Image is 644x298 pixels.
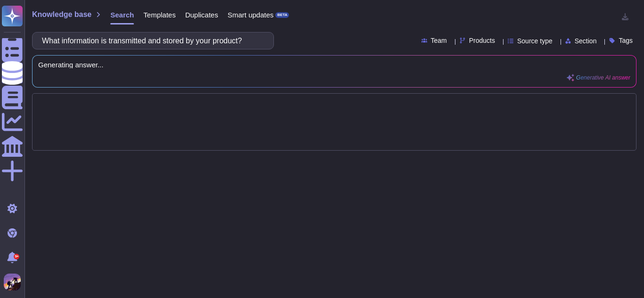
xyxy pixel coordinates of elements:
span: Source type [517,38,553,44]
span: Products [469,37,495,44]
span: Generating answer... [38,61,630,68]
span: Smart updates [228,11,274,18]
span: Search [110,11,134,18]
span: Generative AI answer [576,75,630,81]
button: user [2,272,27,292]
span: Duplicates [185,11,218,18]
div: BETA [275,12,289,18]
span: Tags [619,37,633,44]
span: Section [575,38,597,44]
div: 9+ [14,254,19,259]
img: user [4,274,21,290]
span: Team [431,37,447,44]
span: Templates [143,11,175,18]
input: Search a question or template... [37,32,264,49]
span: Knowledge base [32,11,91,18]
